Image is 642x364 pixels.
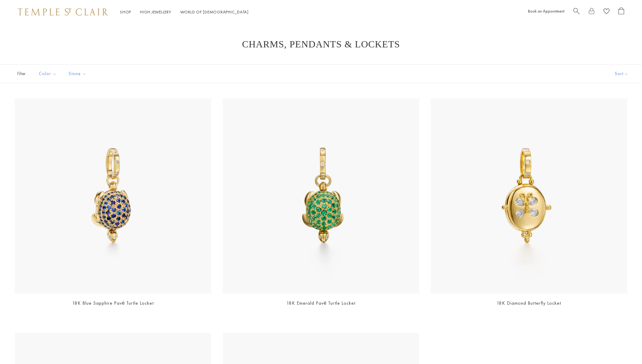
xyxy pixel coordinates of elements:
[140,9,171,15] a: High JewelleryHigh Jewellery
[15,98,211,294] img: P36819-TURLOCBS
[431,98,627,294] img: 18K Diamond Butterfly Locket
[287,300,356,306] a: 18K Emerald Pavé Turtle Locket
[180,9,249,15] a: World of [DEMOGRAPHIC_DATA]World of [DEMOGRAPHIC_DATA]
[64,67,91,80] button: Stone
[223,98,419,294] a: 18K Emerald Pavé Turtle Locket18K Emerald Pavé Turtle Locket
[24,39,618,49] h1: Charms, Pendants & Lockets
[431,98,627,294] a: 18K Diamond Butterfly Locket18K Diamond Butterfly Locket
[120,8,249,16] nav: Main navigation
[15,98,211,294] a: P36819-TURLOCBSP36819-TURLOCBS
[66,70,91,78] span: Stone
[18,8,108,16] img: Temple St. Clair
[603,7,609,17] a: View Wishlist
[36,70,61,78] span: Color
[528,8,564,14] a: Book an Appointment
[72,300,154,306] a: 18K Blue Sapphire Pavé Turtle Locket
[34,67,61,80] button: Color
[618,7,624,17] a: Open Shopping Bag
[223,98,419,294] img: 18K Emerald Pavé Turtle Locket
[573,7,580,17] a: Search
[601,65,642,83] button: Show sort by
[120,9,131,15] a: ShopShop
[497,300,561,306] a: 18K Diamond Butterfly Locket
